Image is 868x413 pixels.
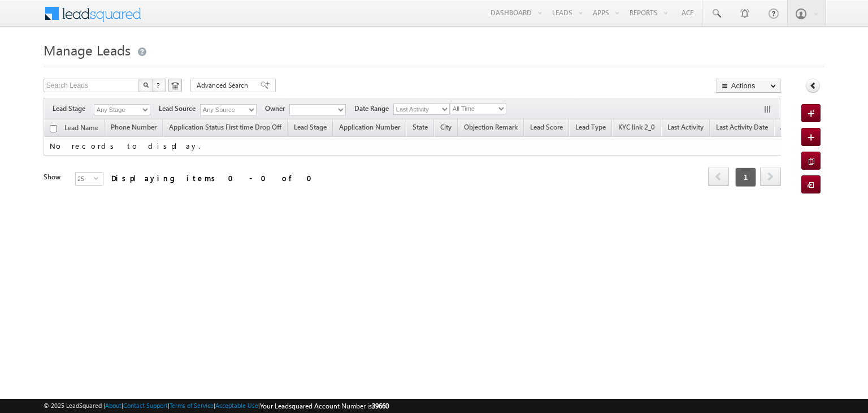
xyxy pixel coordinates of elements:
[570,121,611,136] a: Lead Type
[435,121,457,136] a: City
[458,121,523,136] a: Objection Remark
[662,121,709,136] a: Last Activity
[94,175,103,180] span: select
[170,402,214,409] a: Terms of Service
[153,79,166,92] button: ?
[53,104,94,114] span: Lead Stage
[708,167,729,186] span: prev
[413,123,428,131] span: State
[44,137,809,156] td: No records to display.
[735,167,756,187] span: 1
[710,121,774,136] a: Last Activity Date
[163,121,287,136] a: Application Status First time Drop Off
[333,121,406,136] a: Application Number
[44,41,131,59] span: Manage Leads
[265,104,289,114] span: Owner
[530,123,563,131] span: Lead Score
[111,171,319,184] div: Displaying items 0 - 0 of 0
[354,104,393,114] span: Date Range
[708,168,729,186] a: prev
[215,402,258,409] a: Acceptable Use
[288,121,332,136] a: Lead Stage
[260,402,389,410] span: Your Leadsquared Account Number is
[407,121,433,136] a: State
[76,173,94,185] span: 25
[440,123,452,131] span: City
[123,402,168,409] a: Contact Support
[464,123,518,131] span: Objection Remark
[143,82,149,88] img: Search
[775,121,809,136] span: Actions
[524,121,568,136] a: Lead Score
[159,104,200,114] span: Lead Source
[105,121,162,136] a: Phone Number
[294,123,327,131] span: Lead Stage
[339,123,400,131] span: Application Number
[716,79,781,93] button: Actions
[105,402,121,409] a: About
[613,121,661,136] a: KYC link 2_0
[157,80,162,90] span: ?
[50,125,57,132] input: Check all records
[44,172,66,182] div: Show
[575,123,606,131] span: Lead Type
[169,123,281,131] span: Application Status First time Drop Off
[44,401,389,411] span: © 2025 LeadSquared | | | | |
[760,167,781,186] span: next
[760,168,781,186] a: next
[111,123,157,131] span: Phone Number
[372,402,389,410] span: 39660
[59,122,104,136] a: Lead Name
[618,123,655,131] span: KYC link 2_0
[197,80,251,91] span: Advanced Search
